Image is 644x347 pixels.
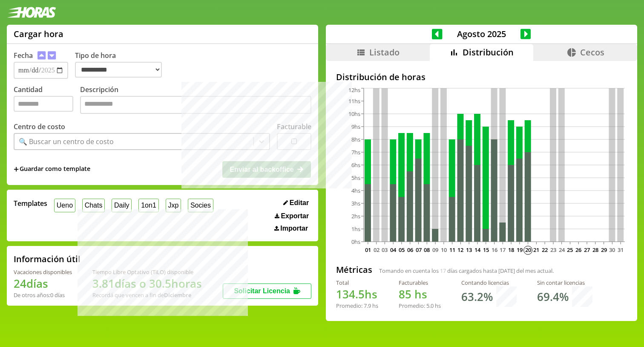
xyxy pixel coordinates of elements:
h1: 3.81 días o 30.5 horas [92,276,202,291]
span: +Guardar como template [14,165,90,174]
label: Descripción [80,85,311,116]
text: 05 [399,246,405,254]
text: 15 [483,246,489,254]
div: Tiempo Libre Optativo (TiLO) disponible [92,268,202,276]
button: Solicitar Licencia [223,283,311,299]
h2: Métricas [336,264,372,275]
text: 31 [618,246,624,254]
span: Listado [369,46,400,58]
label: Centro de costo [14,122,65,131]
text: 23 [550,246,556,254]
text: 21 [533,246,539,254]
div: Vacaciones disponibles [14,268,72,276]
span: 17 [440,267,446,275]
div: 🔍 Buscar un centro de costo [19,137,114,146]
tspan: 9hs [351,123,360,130]
text: 01 [365,246,371,254]
text: 14 [474,246,481,254]
text: 04 [390,246,397,254]
text: 13 [466,246,472,254]
button: 1on1 [138,199,158,212]
span: Cecos [580,46,604,58]
tspan: 3hs [351,200,360,207]
tspan: 6hs [351,161,360,169]
div: Promedio: hs [399,302,441,309]
text: 06 [407,246,413,254]
span: Importar [280,225,308,232]
text: 07 [415,246,421,254]
text: 12 [457,246,463,254]
text: 26 [575,246,581,254]
text: 27 [584,246,590,254]
h1: 69.4 % [537,289,569,304]
tspan: 7hs [351,148,360,156]
label: Facturable [277,122,311,131]
div: Sin contar licencias [537,279,592,286]
b: Diciembre [164,291,191,299]
text: 10 [441,246,447,254]
span: Editar [290,199,309,207]
text: 11 [449,246,455,254]
tspan: 0hs [351,238,360,246]
div: Contando licencias [461,279,517,286]
textarea: Descripción [80,96,311,114]
button: Daily [112,199,132,212]
text: 30 [609,246,615,254]
div: Promedio: hs [336,302,378,309]
text: 25 [567,246,573,254]
h2: Información útil [14,253,80,265]
button: Editar [281,199,311,207]
label: Cantidad [14,85,80,116]
text: 16 [491,246,497,254]
text: 28 [592,246,598,254]
text: 18 [508,246,514,254]
tspan: 2hs [351,212,360,220]
tspan: 11hs [348,97,360,105]
button: Socies [188,199,213,212]
text: 02 [373,246,379,254]
span: + [14,165,19,174]
span: Agosto 2025 [443,28,520,40]
div: Total [336,279,378,286]
text: 08 [424,246,430,254]
tspan: 4hs [351,187,360,194]
h1: 24 días [14,276,72,291]
tspan: 1hs [351,225,360,233]
div: Facturables [399,279,441,286]
text: 09 [432,246,438,254]
text: 29 [601,246,607,254]
select: Tipo de hora [75,62,162,78]
tspan: 5hs [351,174,360,182]
text: 17 [500,246,506,254]
h1: hs [336,286,378,302]
div: Recordá que vencen a fin de [92,291,202,299]
label: Fecha [14,51,33,60]
text: 03 [382,246,388,254]
input: Cantidad [14,96,73,112]
span: 7.9 [364,302,371,309]
button: Chats [82,199,105,212]
tspan: 12hs [348,86,360,94]
span: Solicitar Licencia [234,287,290,295]
img: logotipo [7,7,56,18]
text: 20 [525,246,531,254]
text: 24 [558,246,565,254]
h1: hs [399,286,441,302]
h1: 63.2 % [461,289,493,304]
span: Exportar [281,212,309,220]
tspan: 8hs [351,136,360,143]
span: Templates [14,199,47,208]
div: De otros años: 0 días [14,291,72,299]
label: Tipo de hora [75,51,169,79]
text: 22 [542,246,548,254]
text: 19 [517,246,523,254]
h2: Distribución de horas [336,71,627,83]
button: Jxp [166,199,181,212]
span: 134.5 [336,286,365,302]
span: 85 [399,286,411,302]
tspan: 10hs [348,110,360,118]
h1: Cargar hora [14,28,63,40]
span: Tomando en cuenta los días cargados hasta [DATE] del mes actual. [379,267,554,275]
button: Exportar [272,212,311,220]
span: 5.0 [426,302,434,309]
